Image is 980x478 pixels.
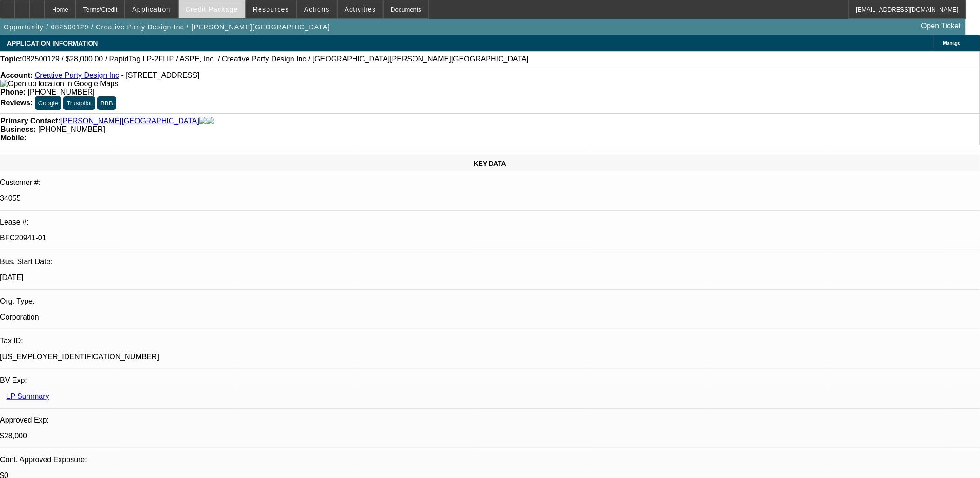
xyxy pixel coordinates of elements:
span: Actions [304,6,330,13]
span: Credit Package [186,6,238,13]
strong: Business: [0,125,36,133]
span: Activities [345,6,376,13]
button: BBB [97,96,116,110]
span: Opportunity / 082500129 / Creative Party Design Inc / [PERSON_NAME][GEOGRAPHIC_DATA] [4,23,330,31]
a: Creative Party Design Inc [35,71,119,79]
img: Open up location in Google Maps [0,80,118,88]
strong: Primary Contact: [0,117,60,125]
span: [PHONE_NUMBER] [38,125,105,133]
button: Application [125,0,177,18]
img: facebook-icon.png [199,117,207,125]
span: APPLICATION INFORMATION [7,40,98,47]
strong: Account: [0,71,33,79]
button: Trustpilot [63,96,95,110]
a: View Google Maps [0,80,118,88]
a: LP Summary [6,392,49,400]
span: - [STREET_ADDRESS] [121,71,200,79]
strong: Phone: [0,88,26,96]
span: Manage [943,41,960,46]
button: Credit Package [179,0,245,18]
button: Activities [338,0,383,18]
strong: Reviews: [0,99,33,107]
a: [PERSON_NAME][GEOGRAPHIC_DATA] [60,117,199,125]
button: Actions [297,0,337,18]
button: Resources [246,0,296,18]
span: 082500129 / $28,000.00 / RapidTag LP-2FLIP / ASPE, Inc. / Creative Party Design Inc / [GEOGRAPHIC... [22,55,529,63]
span: Application [132,6,170,13]
img: linkedin-icon.png [207,117,214,125]
span: [PHONE_NUMBER] [28,88,95,96]
button: Google [35,96,61,110]
span: Resources [253,6,289,13]
strong: Mobile: [0,134,27,142]
strong: Topic: [0,55,22,63]
a: Open Ticket [918,18,965,34]
span: KEY DATA [474,160,506,167]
